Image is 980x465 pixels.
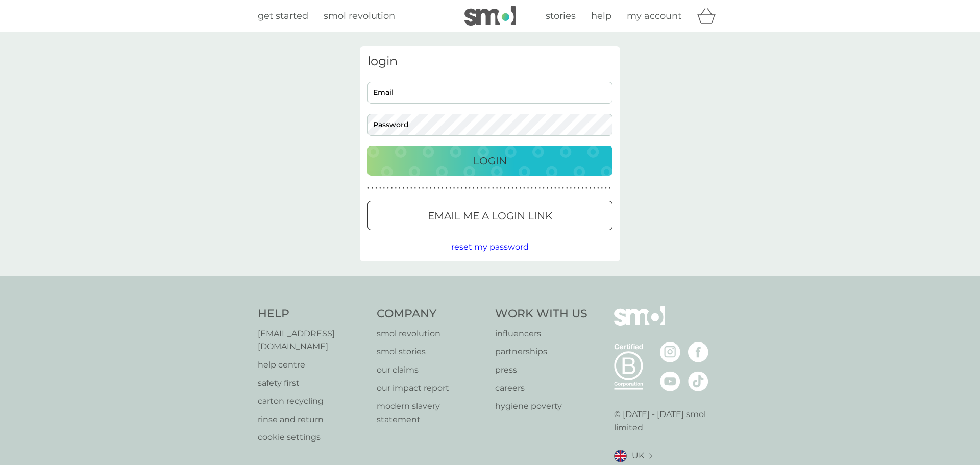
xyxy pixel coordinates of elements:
[372,186,374,191] p: ●
[697,6,722,26] div: basket
[484,186,486,191] p: ●
[465,186,467,191] p: ●
[428,208,552,224] p: Email me a login link
[258,377,366,390] a: safety first
[377,363,485,377] a: our claims
[410,186,412,191] p: ●
[519,186,521,191] p: ●
[473,153,507,169] p: Login
[367,54,612,69] h3: login
[627,10,681,21] span: my account
[562,186,564,191] p: ●
[660,342,680,362] img: visit the smol Instagram page
[434,186,436,191] p: ●
[324,9,395,23] a: smol revolution
[527,186,529,191] p: ●
[258,413,366,426] a: rinse and return
[535,186,537,191] p: ●
[495,400,587,413] p: hygiene poverty
[508,186,510,191] p: ●
[477,186,479,191] p: ●
[492,186,494,191] p: ●
[258,395,366,408] a: carton recycling
[523,186,525,191] p: ●
[614,450,627,462] img: UK flag
[531,186,533,191] p: ●
[511,186,513,191] p: ●
[258,358,366,372] a: help centre
[649,453,652,459] img: select a new location
[495,363,587,377] a: press
[395,186,397,191] p: ●
[473,186,475,191] p: ●
[377,382,485,395] a: our impact report
[418,186,420,191] p: ●
[377,306,485,322] h4: Company
[414,186,416,191] p: ●
[609,186,611,191] p: ●
[627,9,681,23] a: my account
[593,186,595,191] p: ●
[591,10,611,21] span: help
[258,327,366,353] a: [EMAIL_ADDRESS][DOMAIN_NAME]
[546,9,576,23] a: stories
[488,186,490,191] p: ●
[422,186,424,191] p: ●
[570,186,572,191] p: ●
[430,186,432,191] p: ●
[451,240,529,254] button: reset my password
[469,186,471,191] p: ●
[539,186,541,191] p: ●
[543,186,545,191] p: ●
[446,186,448,191] p: ●
[377,327,485,340] a: smol revolution
[377,400,485,426] a: modern slavery statement
[367,201,612,230] button: Email me a login link
[566,186,568,191] p: ●
[457,186,459,191] p: ●
[258,306,366,322] h4: Help
[367,186,370,191] p: ●
[449,186,451,191] p: ●
[258,431,366,444] a: cookie settings
[453,186,455,191] p: ●
[660,371,680,391] img: visit the smol Youtube page
[585,186,587,191] p: ●
[383,186,385,191] p: ●
[377,345,485,358] a: smol stories
[379,186,381,191] p: ●
[614,408,723,434] p: © [DATE] - [DATE] smol limited
[391,186,393,191] p: ●
[578,186,580,191] p: ●
[324,10,395,21] span: smol revolution
[605,186,607,191] p: ●
[480,186,482,191] p: ●
[495,345,587,358] a: partnerships
[550,186,552,191] p: ●
[597,186,599,191] p: ●
[495,382,587,395] a: careers
[632,449,644,462] span: UK
[495,327,587,340] a: influencers
[451,242,529,252] span: reset my password
[574,186,576,191] p: ●
[614,306,665,341] img: smol
[590,186,592,191] p: ●
[258,10,308,21] span: get started
[688,371,708,391] img: visit the smol Tiktok page
[547,186,549,191] p: ●
[554,186,556,191] p: ●
[367,146,612,176] button: Login
[375,186,377,191] p: ●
